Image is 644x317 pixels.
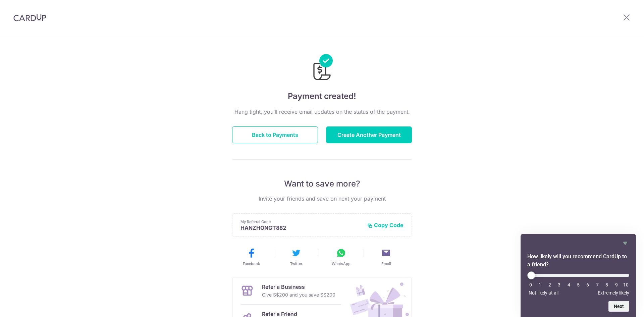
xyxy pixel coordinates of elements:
span: Not likely at all [529,290,558,296]
p: HANZHONGT882 [240,224,362,231]
li: 5 [575,282,582,287]
img: Payments [311,54,333,82]
p: My Referral Code [240,219,362,224]
span: Extremely likely [598,290,629,296]
li: 2 [546,282,553,287]
li: 1 [537,282,543,287]
button: Hide survey [621,239,629,247]
p: Give S$200 and you save S$200 [262,291,335,299]
li: 6 [584,282,591,287]
button: Facebook [231,248,271,266]
button: Twitter [276,248,316,266]
p: Invite your friends and save on next your payment [232,195,412,203]
button: Back to Payments [232,126,318,143]
button: Copy Code [367,222,404,228]
li: 9 [613,282,620,287]
li: 4 [566,282,572,287]
img: CardUp [13,13,46,21]
div: How likely will you recommend CardUp to a friend? Select an option from 0 to 10, with 0 being Not... [527,271,629,296]
span: Facebook [243,261,260,266]
li: 0 [527,282,534,287]
li: 7 [594,282,601,287]
span: WhatsApp [332,261,351,266]
li: 3 [556,282,562,287]
span: Twitter [290,261,302,266]
h4: Payment created! [232,90,412,102]
span: Email [381,261,391,266]
p: Hang tight, you’ll receive email updates on the status of the payment. [232,108,412,116]
h2: How likely will you recommend CardUp to a friend? Select an option from 0 to 10, with 0 being Not... [527,253,629,269]
p: Refer a Business [262,283,335,291]
li: 8 [603,282,610,287]
p: Want to save more? [232,178,412,189]
button: Email [366,248,406,266]
button: WhatsApp [321,248,361,266]
li: 10 [623,282,629,287]
button: Next question [608,301,629,312]
button: Create Another Payment [326,126,412,143]
div: How likely will you recommend CardUp to a friend? Select an option from 0 to 10, with 0 being Not... [527,239,629,312]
